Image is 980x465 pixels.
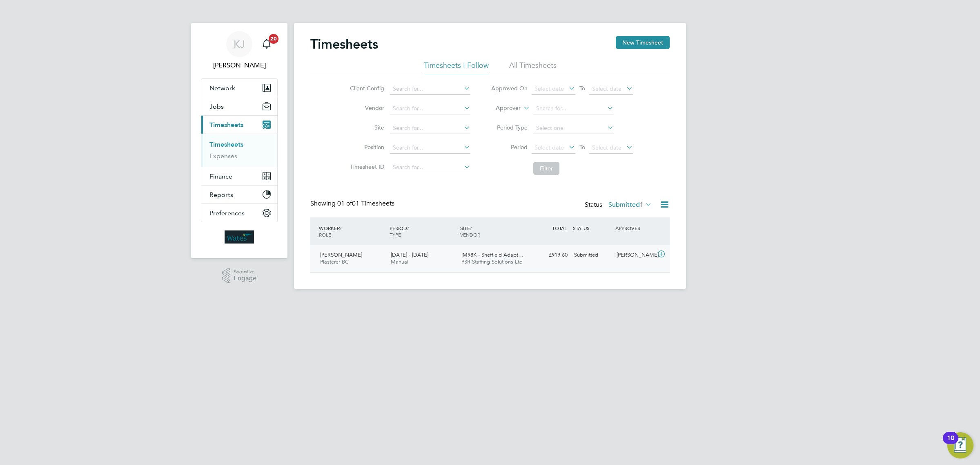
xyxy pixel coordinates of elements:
[533,123,614,134] input: Select one
[209,209,245,217] span: Preferences
[317,221,388,242] div: WORKER
[234,268,256,275] span: Powered by
[388,221,458,242] div: PERIOD
[209,172,232,180] span: Finance
[947,438,954,449] div: 10
[209,152,237,160] a: Expenses
[390,103,470,114] input: Search for...
[640,201,644,209] span: 1
[461,258,523,265] span: PSR Staffing Solutions Ltd
[533,162,559,175] button: Filter
[390,142,470,154] input: Search for...
[535,144,564,151] span: Select date
[491,85,528,92] label: Approved On
[509,60,557,75] li: All Timesheets
[390,162,470,173] input: Search for...
[461,251,523,258] span: IM98K - Sheffield Adapt…
[491,143,528,151] label: Period
[347,85,384,92] label: Client Config
[209,191,233,199] span: Reports
[310,36,378,52] h2: Timesheets
[225,230,254,244] img: wates-logo-retina.png
[234,39,245,49] span: KJ
[577,83,588,94] span: To
[337,199,394,208] span: 01 Timesheets
[407,225,409,231] span: /
[613,221,656,235] div: APPROVER
[201,186,277,203] button: Reports
[390,123,470,134] input: Search for...
[319,231,331,238] span: ROLE
[310,199,396,208] div: Showing
[234,275,256,282] span: Engage
[947,432,973,458] button: Open Resource Center, 10 new notifications
[535,85,564,92] span: Select date
[209,121,243,129] span: Timesheets
[201,134,277,167] div: Timesheets
[191,23,287,258] nav: Main navigation
[528,248,571,262] div: £919.60
[347,163,384,170] label: Timesheet ID
[613,248,656,262] div: [PERSON_NAME]
[201,116,277,134] button: Timesheets
[571,248,613,262] div: Submitted
[320,251,362,258] span: [PERSON_NAME]
[424,60,489,75] li: Timesheets I Follow
[592,85,621,92] span: Select date
[552,225,567,231] span: TOTAL
[340,225,341,231] span: /
[201,230,278,244] a: Go to home page
[209,103,224,110] span: Jobs
[201,167,277,185] button: Finance
[616,36,670,49] button: New Timesheet
[577,142,588,152] span: To
[222,268,257,284] a: Powered byEngage
[491,124,528,131] label: Period Type
[258,31,275,57] a: 20
[201,97,277,115] button: Jobs
[201,60,278,70] span: Kieran Jenkins
[390,231,401,238] span: TYPE
[533,103,614,114] input: Search for...
[608,201,652,209] label: Submitted
[484,104,521,112] label: Approver
[390,83,470,95] input: Search for...
[460,231,480,238] span: VENDOR
[209,84,235,92] span: Network
[391,251,428,258] span: [DATE] - [DATE]
[571,221,613,235] div: STATUS
[347,104,384,112] label: Vendor
[347,124,384,131] label: Site
[585,199,653,211] div: Status
[347,143,384,151] label: Position
[209,141,243,148] a: Timesheets
[592,144,621,151] span: Select date
[201,79,277,97] button: Network
[337,199,352,208] span: 01 of
[320,258,349,265] span: Plasterer BC
[470,225,472,231] span: /
[269,34,278,44] span: 20
[458,221,529,242] div: SITE
[201,204,277,222] button: Preferences
[391,258,408,265] span: Manual
[201,31,278,70] a: KJ[PERSON_NAME]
